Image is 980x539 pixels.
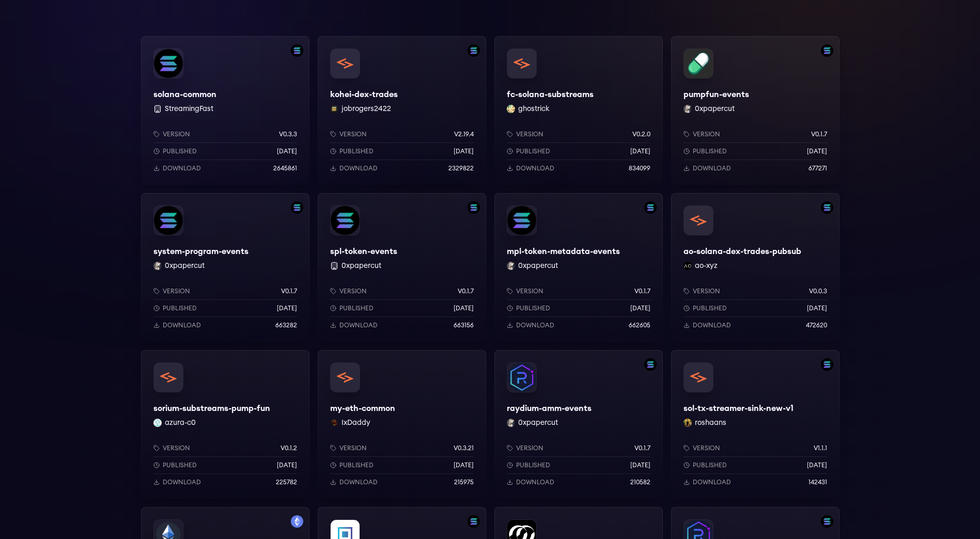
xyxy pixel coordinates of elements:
[275,321,297,329] p: 663282
[630,461,650,469] p: [DATE]
[516,164,554,172] p: Download
[454,478,474,486] p: 215975
[163,444,190,452] p: Version
[277,461,297,469] p: [DATE]
[339,478,378,486] p: Download
[693,478,731,486] p: Download
[339,461,374,469] p: Published
[693,287,720,295] p: Version
[630,478,650,486] p: 210582
[693,130,720,138] p: Version
[339,287,367,295] p: Version
[291,201,303,214] img: Filter by solana network
[630,304,650,312] p: [DATE]
[141,193,309,342] a: Filter by solana networksystem-program-eventssystem-program-events0xpapercut 0xpapercutVersionv0....
[494,350,663,499] a: Filter by solana networkraydium-amm-eventsraydium-amm-events0xpapercut 0xpapercutVersionv0.1.7Pub...
[632,130,650,138] p: v0.2.0
[273,164,297,172] p: 2645861
[448,164,474,172] p: 2329822
[821,201,833,214] img: Filter by solana network
[281,444,297,452] p: v0.1.2
[494,36,663,185] a: fc-solana-substreamsfc-solana-substreamsghostrick ghostrickVersionv0.2.0Published[DATE]Download83...
[630,147,650,155] p: [DATE]
[695,261,718,271] button: ao-xyz
[276,478,297,486] p: 225782
[163,478,201,486] p: Download
[809,287,827,295] p: v0.0.3
[516,461,550,469] p: Published
[518,261,558,271] button: 0xpapercut
[318,193,486,342] a: Filter by solana networkspl-token-eventsspl-token-events 0xpapercutVersionv0.1.7Published[DATE]Do...
[291,515,303,528] img: Filter by mainnet network
[807,461,827,469] p: [DATE]
[516,478,554,486] p: Download
[277,147,297,155] p: [DATE]
[163,147,197,155] p: Published
[141,36,309,185] a: Filter by solana networksolana-commonsolana-common StreamingFastVersionv0.3.3Published[DATE]Downl...
[516,444,543,452] p: Version
[671,350,839,499] a: Filter by solana networksol-tx-streamer-sink-new-v1sol-tx-streamer-sink-new-v1roshaans roshaansVe...
[163,321,201,329] p: Download
[165,418,196,428] button: azura-c0
[693,164,731,172] p: Download
[163,461,197,469] p: Published
[806,321,827,329] p: 472620
[821,358,833,371] img: Filter by solana network
[165,104,213,114] button: StreamingFast
[163,287,190,295] p: Version
[516,321,554,329] p: Download
[629,321,650,329] p: 662605
[468,515,480,528] img: Filter by solana network
[279,130,297,138] p: v0.3.3
[518,418,558,428] button: 0xpapercut
[454,147,474,155] p: [DATE]
[165,261,205,271] button: 0xpapercut
[163,130,190,138] p: Version
[454,304,474,312] p: [DATE]
[468,44,480,57] img: Filter by solana network
[693,321,731,329] p: Download
[341,261,381,271] button: 0xpapercut
[339,147,374,155] p: Published
[693,304,727,312] p: Published
[516,147,550,155] p: Published
[458,287,474,295] p: v0.1.7
[454,130,474,138] p: v2.19.4
[671,193,839,342] a: Filter by solana networkao-solana-dex-trades-pubsubao-solana-dex-trades-pubsubao-xyz ao-xyzVersio...
[318,36,486,185] a: Filter by solana networkkohei-dex-tradeskohei-dex-tradesjobrogers2422 jobrogers2422Versionv2.19.4...
[291,44,303,57] img: Filter by solana network
[339,321,378,329] p: Download
[277,304,297,312] p: [DATE]
[163,164,201,172] p: Download
[644,358,657,371] img: Filter by solana network
[454,444,474,452] p: v0.3.21
[629,164,650,172] p: 834099
[339,304,374,312] p: Published
[808,164,827,172] p: 677271
[814,444,827,452] p: v1.1.1
[516,287,543,295] p: Version
[671,36,839,185] a: Filter by solana networkpumpfun-eventspumpfun-events0xpapercut 0xpapercutVersionv0.1.7Published[D...
[807,147,827,155] p: [DATE]
[811,130,827,138] p: v0.1.7
[318,350,486,499] a: my-eth-commonmy-eth-commonIxDaddy IxDaddyVersionv0.3.21Published[DATE]Download215975
[341,418,370,428] button: IxDaddy
[468,201,480,214] img: Filter by solana network
[695,104,735,114] button: 0xpapercut
[163,304,197,312] p: Published
[693,461,727,469] p: Published
[454,461,474,469] p: [DATE]
[807,304,827,312] p: [DATE]
[695,418,726,428] button: roshaans
[494,193,663,342] a: Filter by solana networkmpl-token-metadata-eventsmpl-token-metadata-events0xpapercut 0xpapercutVe...
[693,444,720,452] p: Version
[341,104,391,114] button: jobrogers2422
[644,201,657,214] img: Filter by solana network
[339,444,367,452] p: Version
[693,147,727,155] p: Published
[516,130,543,138] p: Version
[339,164,378,172] p: Download
[339,130,367,138] p: Version
[821,515,833,528] img: Filter by solana network
[634,444,650,452] p: v0.1.7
